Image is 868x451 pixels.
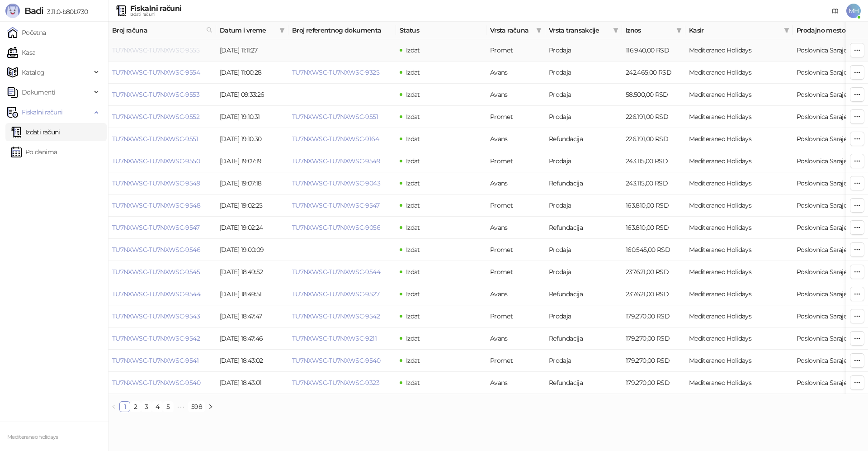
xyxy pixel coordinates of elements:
[486,305,545,328] td: Promet
[120,402,130,412] a: 1
[292,356,380,365] a: TU7NXWSC-TU7NXWSC-9540
[216,84,288,106] td: [DATE] 09:33:26
[22,63,45,81] span: Katalog
[685,150,793,172] td: Mediteraneo Holidays
[108,22,216,39] th: Broj računa
[108,261,216,283] td: TU7NXWSC-TU7NXWSC-9545
[111,404,117,409] span: left
[545,22,622,39] th: Vrsta transakcije
[406,290,420,298] span: Izdat
[216,239,288,261] td: [DATE] 19:00:09
[545,84,622,106] td: Prodaja
[112,334,200,342] a: TU7NXWSC-TU7NXWSC-9542
[406,312,420,320] span: Izdat
[188,401,205,412] li: 598
[163,402,173,412] a: 5
[685,283,793,305] td: Mediteraneo Holidays
[22,103,62,121] span: Fiskalni računi
[292,68,379,76] a: TU7NXWSC-TU7NXWSC-9325
[174,401,188,412] span: •••
[486,128,545,150] td: Avans
[216,62,288,84] td: [DATE] 11:00:28
[108,350,216,372] td: TU7NXWSC-TU7NXWSC-9541
[486,195,545,217] td: Promet
[152,401,163,412] li: 4
[622,62,685,84] td: 242.465,00 RSD
[163,401,174,412] li: 5
[112,312,200,320] a: TU7NXWSC-TU7NXWSC-9543
[108,150,216,172] td: TU7NXWSC-TU7NXWSC-9550
[108,172,216,195] td: TU7NXWSC-TU7NXWSC-9549
[545,372,622,394] td: Refundacija
[216,350,288,372] td: [DATE] 18:43:02
[406,113,420,121] span: Izdat
[486,261,545,283] td: Promet
[112,201,200,209] a: TU7NXWSC-TU7NXWSC-9548
[112,113,199,121] a: TU7NXWSC-TU7NXWSC-9552
[486,372,545,394] td: Avans
[685,372,793,394] td: Mediteraneo Holidays
[406,334,420,342] span: Izdat
[486,239,545,261] td: Promet
[486,84,545,106] td: Avans
[216,328,288,350] td: [DATE] 18:47:46
[174,401,188,412] li: Sledećih 5 Strana
[846,4,861,18] span: MH
[685,239,793,261] td: Mediteraneo Holidays
[545,172,622,195] td: Refundacija
[486,283,545,305] td: Avans
[216,128,288,150] td: [DATE] 19:10:30
[292,157,380,165] a: TU7NXWSC-TU7NXWSC-9549
[278,24,287,37] span: filter
[622,128,685,150] td: 226.191,00 RSD
[406,179,420,187] span: Izdat
[216,261,288,283] td: [DATE] 18:49:52
[7,43,35,62] a: Kasa
[689,25,780,35] span: Kasir
[112,356,198,365] a: TU7NXWSC-TU7NXWSC-9541
[622,283,685,305] td: 237.621,00 RSD
[622,239,685,261] td: 160.545,00 RSD
[545,305,622,328] td: Prodaja
[613,28,618,33] span: filter
[611,24,620,37] span: filter
[486,106,545,128] td: Promet
[534,24,543,37] span: filter
[108,84,216,106] td: TU7NXWSC-TU7NXWSC-9553
[685,62,793,84] td: Mediteraneo Holidays
[216,195,288,217] td: [DATE] 19:02:25
[216,39,288,62] td: [DATE] 11:11:27
[782,24,791,37] span: filter
[130,401,141,412] li: 2
[288,22,396,39] th: Broj referentnog dokumenta
[11,123,60,141] a: Izdati računi
[545,106,622,128] td: Prodaja
[205,401,216,412] li: Sledeća strana
[216,283,288,305] td: [DATE] 18:49:51
[676,28,682,33] span: filter
[108,39,216,62] td: TU7NXWSC-TU7NXWSC-9555
[622,195,685,217] td: 163.810,00 RSD
[220,25,276,35] span: Datum i vreme
[622,217,685,239] td: 163.810,00 RSD
[216,106,288,128] td: [DATE] 19:10:31
[216,217,288,239] td: [DATE] 19:02:24
[545,350,622,372] td: Prodaja
[216,150,288,172] td: [DATE] 19:07:19
[486,150,545,172] td: Promet
[486,62,545,84] td: Avans
[685,22,793,39] th: Kasir
[292,290,379,298] a: TU7NXWSC-TU7NXWSC-9527
[152,402,162,412] a: 4
[112,268,200,276] a: TU7NXWSC-TU7NXWSC-9545
[7,24,46,42] a: Početna
[545,283,622,305] td: Refundacija
[486,328,545,350] td: Avans
[292,113,378,121] a: TU7NXWSC-TU7NXWSC-9551
[622,84,685,106] td: 58.500,00 RSD
[130,5,181,12] div: Fiskalni računi
[108,328,216,350] td: TU7NXWSC-TU7NXWSC-9542
[112,135,198,143] a: TU7NXWSC-TU7NXWSC-9551
[112,290,200,298] a: TU7NXWSC-TU7NXWSC-9544
[486,22,545,39] th: Vrsta računa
